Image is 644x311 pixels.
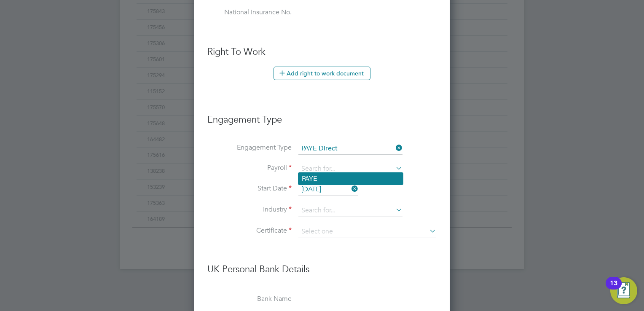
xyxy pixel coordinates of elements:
[298,173,403,185] li: PAYE
[207,226,292,235] label: Certificate
[207,105,436,126] h3: Engagement Type
[298,163,402,175] input: Search for...
[610,283,617,294] div: 13
[207,205,292,214] label: Industry
[298,143,402,155] input: Select one
[207,8,292,17] label: National Insurance No.
[207,295,292,303] label: Bank Name
[207,164,292,172] label: Payroll
[207,184,292,193] label: Start Date
[298,225,436,238] input: Select one
[610,277,637,304] button: Open Resource Center, 13 new notifications
[207,143,292,152] label: Engagement Type
[274,67,370,80] button: Add right to work document
[298,204,402,217] input: Search for...
[207,255,436,276] h3: UK Personal Bank Details
[298,183,358,196] input: Select one
[207,46,436,58] h3: Right To Work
